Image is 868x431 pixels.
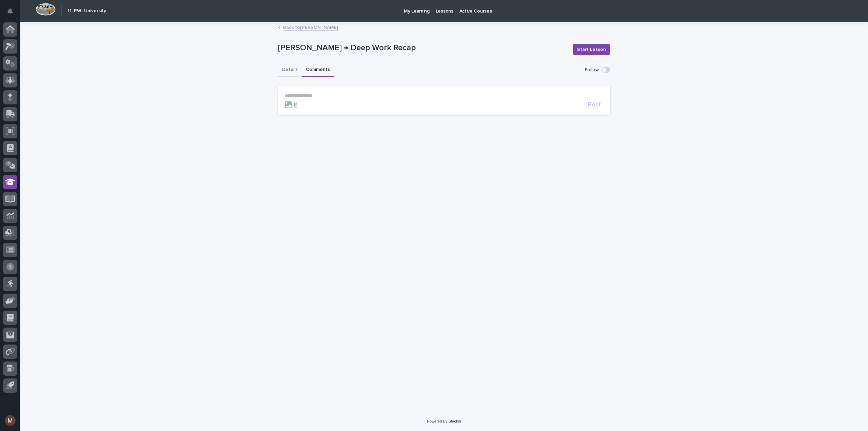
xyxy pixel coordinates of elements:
button: Details [278,63,302,77]
h2: 11. PWI University [67,8,106,14]
img: Workspace Logo [36,3,56,16]
button: Post [585,102,604,108]
button: Start Lesson [573,44,610,55]
button: Notifications [3,4,17,18]
a: Powered By Stacker [427,419,461,423]
button: users-avatar [3,413,17,428]
button: Comments [302,63,334,77]
a: Back to[PERSON_NAME] [283,23,338,31]
p: Follow [585,67,599,73]
span: Post [588,102,601,108]
span: Start Lesson [577,46,606,53]
p: [PERSON_NAME] → Deep Work Recap [278,43,567,53]
div: Notifications [8,8,17,19]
